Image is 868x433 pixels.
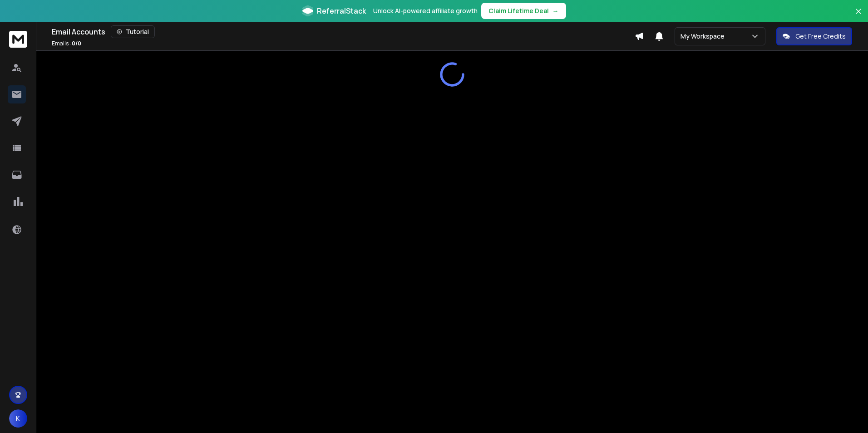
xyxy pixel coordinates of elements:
p: My Workspace [681,32,728,41]
button: Close banner [853,5,864,27]
div: Email Accounts [52,25,635,38]
button: Tutorial [111,25,155,38]
p: Emails : [52,40,81,47]
span: 0 / 0 [72,39,81,47]
button: Claim Lifetime Deal→ [481,3,566,19]
button: K [9,409,27,428]
p: Get Free Credits [795,32,846,41]
p: Unlock AI-powered affiliate growth [373,6,478,15]
button: Get Free Credits [776,27,852,45]
span: → [552,6,559,15]
span: ReferralStack [317,5,366,16]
